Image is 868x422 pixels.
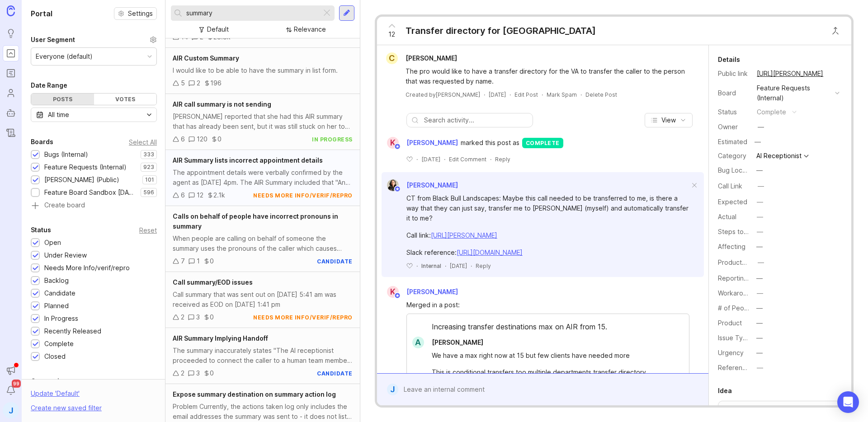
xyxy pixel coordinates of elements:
[31,225,51,235] div: Status
[181,78,185,88] div: 5
[406,230,689,240] div: Call link:
[406,181,458,189] span: [PERSON_NAME]
[445,262,446,270] div: ·
[44,314,78,324] div: In Progress
[294,24,326,34] div: Relevance
[382,137,461,149] a: K[PERSON_NAME]
[186,8,318,18] input: Search...
[757,212,763,222] div: —
[48,110,69,120] div: All time
[31,94,94,105] div: Posts
[756,333,763,343] div: —
[31,376,67,387] div: Companies
[718,122,750,132] div: Owner
[756,348,763,358] div: —
[757,107,786,117] div: complete
[490,155,491,163] div: ·
[173,168,353,188] div: The appointment details were verbally confirmed by the agent as [DATE] 4pm. The AIR Summary inclu...
[197,190,203,200] div: 12
[432,367,675,377] div: This is conditional transfers too multiple departments transfer directory
[210,78,222,88] div: 196
[3,362,19,379] button: Announcements
[173,212,338,230] span: Calls on behalf of people have incorrect pronouns in summary
[424,115,528,125] input: Search activity...
[394,292,401,299] img: member badge
[755,180,767,192] button: Call Link
[756,303,763,313] div: —
[173,334,268,342] span: AIR Summary Implying Handoff
[718,243,745,250] label: Affecting
[3,45,19,61] a: Portal
[382,179,458,191] a: Ysabelle Eugenio[PERSON_NAME]
[31,403,102,413] div: Create new saved filter
[432,351,675,361] div: We have a max right now at 15 but few clients have needed more
[173,402,353,422] div: Problem Currently, the actions taken log only includes the email addresses the summary was sent t...
[173,346,353,366] div: The summary inaccurately states "The AI receptionist proceeded to connect the caller to a human t...
[181,312,184,322] div: 2
[718,69,750,79] div: Public link
[387,384,398,395] div: J
[173,278,253,286] span: Call summary/EOD issues
[31,389,80,403] div: Update ' Default '
[207,24,229,34] div: Default
[509,91,511,98] div: ·
[165,94,360,150] a: AIR call summary is not sending[PERSON_NAME] reported that she had this AIR summary that has alre...
[476,262,491,270] div: Reply
[758,122,764,132] div: —
[143,189,154,196] p: 596
[114,7,157,20] a: Settings
[457,249,523,256] a: [URL][DOMAIN_NAME]
[44,175,119,185] div: [PERSON_NAME] (Public)
[826,22,844,40] button: Close button
[406,91,480,98] div: Created by [PERSON_NAME]
[407,321,689,337] div: Increasing transfer destinations max on AIR from 15.
[421,262,441,270] div: Internal
[394,143,401,150] img: member badge
[756,165,763,175] div: —
[3,85,19,101] a: Users
[580,91,582,98] div: ·
[387,137,399,149] div: K
[718,139,747,145] div: Estimated
[718,228,779,235] label: Steps to Reproduce
[31,34,75,45] div: User Segment
[484,91,485,98] div: ·
[406,66,690,86] div: The pro would like to have a transfer directory for the VA to transfer the caller to the person t...
[444,155,445,163] div: ·
[165,328,360,384] a: AIR Summary Implying HandoffThe summary inaccurately states "The AI receptionist proceeded to con...
[173,100,271,108] span: AIR call summary is not sending
[406,138,458,148] span: [PERSON_NAME]
[416,155,418,163] div: ·
[196,368,200,378] div: 3
[718,54,740,65] div: Details
[3,105,19,121] a: Autopilot
[661,116,676,125] span: View
[757,227,763,237] div: —
[142,111,156,118] svg: toggle icon
[718,304,782,312] label: # of People Affected
[756,318,763,328] div: —
[718,364,758,371] label: Reference(s)
[7,5,15,16] img: Canny Home
[758,181,764,191] div: —
[94,94,157,105] div: Votes
[44,326,101,336] div: Recently Released
[386,52,398,64] div: C
[381,52,464,64] a: C[PERSON_NAME]
[31,8,52,19] h1: Portal
[165,150,360,206] a: AIR Summary lists incorrect appointment detailsThe appointment details were verbally confirmed by...
[173,234,353,253] div: When people are calling on behalf of someone the summary uses the pronouns of the caller which ca...
[406,248,689,258] div: Slack reference:
[758,258,764,267] div: —
[217,134,222,144] div: 0
[143,164,154,171] p: 923
[36,52,93,61] div: Everyone (default)
[756,242,763,252] div: —
[718,319,742,327] label: Product
[718,107,750,117] div: Status
[718,151,750,161] div: Category
[3,402,19,418] button: J
[253,192,353,199] div: needs more info/verif/repro
[3,382,19,399] button: Notifications
[718,166,757,174] label: Bug Location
